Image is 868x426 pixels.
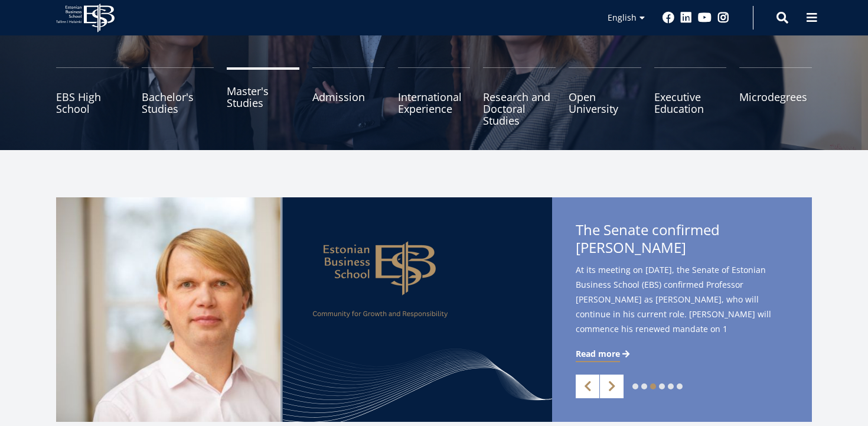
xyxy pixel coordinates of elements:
a: Master's Studies [227,67,299,126]
a: Open University [569,67,641,126]
span: Read more [576,348,620,360]
a: 3 [650,383,656,389]
a: 6 [677,383,683,389]
a: Admission [312,67,385,126]
span: At its meeting on [DATE], the Senate of Estonian Business School (EBS) confirmed Professor [PERSO... [576,262,788,355]
img: a [56,197,552,422]
a: Read more [576,348,632,360]
a: Microdegrees [739,67,812,126]
a: Executive Education [654,67,727,126]
a: 2 [641,383,647,389]
a: EBS High School [56,67,129,126]
a: Instagram [717,12,729,24]
span: The Senate confirmed [PERSON_NAME] [576,221,788,278]
a: Facebook [663,12,674,24]
a: Linkedin [680,12,692,24]
a: International Experience [398,67,471,126]
a: Previous [576,375,599,398]
a: 5 [668,383,674,389]
a: Next [600,375,624,398]
a: 1 [632,383,638,389]
a: Youtube [698,12,712,24]
a: Research and Doctoral Studies [483,67,556,126]
a: Bachelor's Studies [142,67,214,126]
a: 4 [659,383,665,389]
